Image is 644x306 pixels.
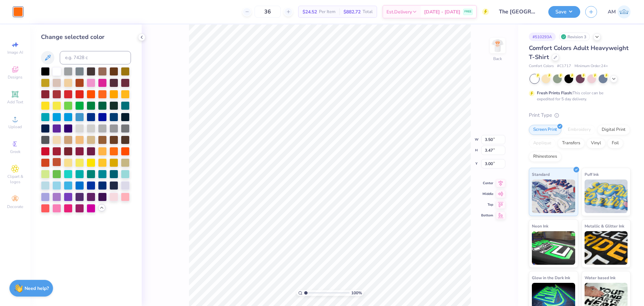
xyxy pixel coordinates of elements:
[559,33,590,41] div: Revision 3
[529,63,554,69] span: Comfort Colors
[537,90,572,96] strong: Fresh Prints Flash:
[481,181,493,186] span: Center
[7,50,23,55] span: Image AI
[563,125,595,135] div: Embroidery
[464,9,471,14] span: FREE
[303,8,317,15] span: $24.52
[41,33,131,42] div: Change selected color
[532,231,575,265] img: Neon Ink
[608,5,631,18] a: AM
[585,171,599,178] span: Puff Ink
[557,63,571,69] span: # C1717
[587,138,605,148] div: Vinyl
[529,44,629,61] span: Comfort Colors Adult Heavyweight T-Shirt
[532,171,550,178] span: Standard
[481,192,493,196] span: Middle
[597,125,630,135] div: Digital Print
[10,149,20,154] span: Greek
[494,5,543,18] input: Untitled Design
[7,99,23,105] span: Add Text
[574,63,608,69] span: Minimum Order: 24 +
[481,213,493,218] span: Bottom
[537,90,619,102] div: This color can be expedited for 5 day delivery.
[319,8,335,15] span: Per Item
[607,138,623,148] div: Foil
[585,231,628,265] img: Metallic & Glitter Ink
[608,8,616,16] span: AM
[351,290,362,296] span: 100 %
[363,8,373,15] span: Total
[585,274,615,281] span: Water based Ink
[532,274,570,281] span: Glow in the Dark Ink
[617,5,631,18] img: Arvi Mikhail Parcero
[25,285,49,292] strong: Need help?
[529,33,556,41] div: # 510293A
[529,152,561,162] div: Rhinestones
[548,6,580,18] button: Save
[424,8,460,15] span: [DATE] - [DATE]
[8,74,22,80] span: Designs
[386,8,412,15] span: Est. Delivery
[493,56,502,62] div: Back
[255,6,281,18] input: – –
[532,222,548,229] span: Neon Ink
[532,180,575,213] img: Standard
[7,204,23,209] span: Decorate
[3,174,27,185] span: Clipart & logos
[491,39,504,52] img: Back
[8,124,22,130] span: Upload
[558,138,585,148] div: Transfers
[60,51,131,64] input: e.g. 7428 c
[343,8,361,15] span: $882.72
[585,180,628,213] img: Puff Ink
[585,222,624,229] span: Metallic & Glitter Ink
[529,125,561,135] div: Screen Print
[481,202,493,207] span: Top
[529,138,556,148] div: Applique
[529,111,631,119] div: Print Type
